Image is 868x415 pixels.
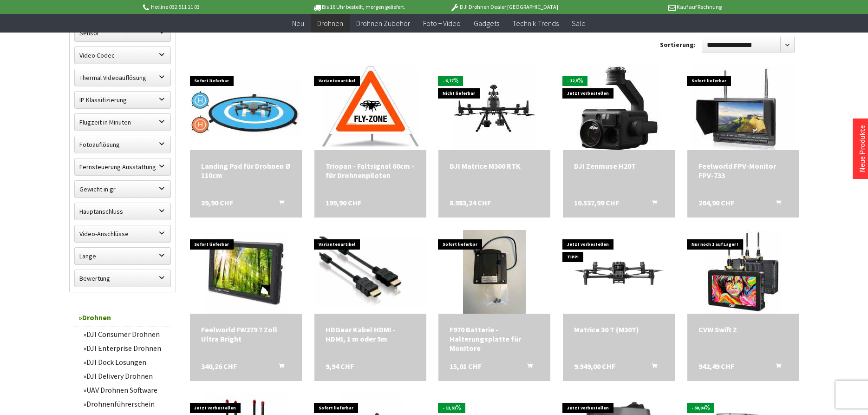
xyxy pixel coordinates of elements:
[563,240,675,303] img: Matrice 30 T (M30T)
[467,14,506,33] a: Gadgets
[201,325,291,343] div: Feelworld FW279 7 Zoll Ultra Bright
[322,66,419,150] img: Triopan - Faltsignal 60cm - für Drohnenpiloten
[698,362,734,371] span: 942,49 CHF
[506,14,565,33] a: Technik-Trends
[78,341,171,355] a: DJI Enterprise Drohnen
[201,161,291,180] a: Landing Pad für Drohnen Ø 110cm 39,90 CHF In den Warenkorb
[450,362,482,371] span: 15,01 CHF
[75,114,170,131] label: Flugzeit in Minuten
[75,158,170,175] label: Fernsteuerung Ausstattung
[350,14,417,33] a: Drohnen Zubehör
[565,14,592,33] a: Sale
[78,369,171,383] a: DJI Delivery Drohnen
[474,19,499,28] span: Gadgets
[78,327,171,341] a: DJI Consumer Drohnen
[204,230,287,314] img: Feelworld FW279 7 Zoll Ultra Bright
[450,325,539,353] a: F970 Batterie - Halterungsplatte für Monitore 15,01 CHF In den Warenkorb
[75,92,170,108] label: IP Klassifizierung
[314,237,426,307] img: HDGear Kabel HDMI - HDMI, 1 m oder 5m
[75,181,170,198] label: Gewicht in gr
[75,225,170,242] label: Video-Anschlüsse
[764,198,787,210] button: In den Warenkorb
[698,161,788,180] div: Feelworld FPV-Monitor FPV-733
[201,198,233,207] span: 39,90 CHF
[574,362,615,371] span: 9.949,00 CHF
[326,161,415,180] a: Triopan - Faltsignal 60cm - für Drohnenpiloten 199,90 CHF
[317,19,343,28] span: Drohnen
[572,19,586,28] span: Sale
[764,362,787,374] button: In den Warenkorb
[201,325,291,343] a: Feelworld FW279 7 Zoll Ultra Bright 340,26 CHF In den Warenkorb
[326,161,415,180] div: Triopan - Faltsignal 60cm - für Drohnenpiloten
[190,79,302,138] img: Landing Pad für Drohnen Ø 110cm
[577,66,660,150] img: DJI Zenmuse H20T
[326,198,361,207] span: 199,90 CHF
[574,198,619,207] span: 10.537,99 CHF
[356,19,410,28] span: Drohnen Zubehör
[705,230,781,314] img: CVW Swift Z
[857,125,867,172] a: Neue Produkte
[691,66,796,150] img: Feelworld FPV-Monitor FPV-733
[75,248,170,264] label: Länge
[512,19,559,28] span: Technik-Trends
[640,198,663,210] button: In den Warenkorb
[268,362,290,374] button: In den Warenkorb
[78,397,171,411] a: Drohnenführerschein
[142,1,287,13] p: Hotline 032 511 11 03
[75,203,170,220] label: Hauptanschluss
[417,14,467,33] a: Foto + Video
[450,198,491,207] span: 8.983,24 CHF
[292,19,304,28] span: Neu
[326,325,415,343] a: HDGear Kabel HDMI - HDMI, 1 m oder 5m 9,94 CHF
[75,47,170,64] label: Video Codec
[75,270,170,287] label: Bewertung
[78,383,171,397] a: UAV Drohnen Software
[450,325,539,353] div: F970 Batterie - Halterungsplatte für Monitore
[287,1,431,13] p: Bis 16 Uhr bestellt, morgen geliefert.
[75,136,170,153] label: Fotoauflösung
[577,1,722,13] p: Kauf auf Rechnung
[698,325,788,334] div: CVW Swift Z
[698,325,788,334] a: CVW Swift Z 942,49 CHF In den Warenkorb
[660,37,696,52] label: Sortierung:
[75,69,170,86] label: Thermal Videoauflösung
[574,325,664,334] a: Matrice 30 T (M30T) 9.949,00 CHF In den Warenkorb
[423,19,461,28] span: Foto + Video
[75,25,170,41] label: Sensor
[574,161,664,171] a: DJI Zenmuse H20T 10.537,99 CHF In den Warenkorb
[311,14,350,33] a: Drohnen
[326,362,354,371] span: 9,94 CHF
[286,14,311,33] a: Neu
[78,355,171,369] a: DJI Dock Lösungen
[201,362,237,371] span: 340,26 CHF
[574,325,664,334] div: Matrice 30 T (M30T)
[450,161,539,171] div: DJI Matrice M300 RTK
[516,362,538,374] button: In den Warenkorb
[326,325,415,343] div: HDGear Kabel HDMI - HDMI, 1 m oder 5m
[463,230,526,314] img: F970 Batterie - Halterungsplatte für Monitore
[698,161,788,180] a: Feelworld FPV-Monitor FPV-733 264,90 CHF In den Warenkorb
[640,362,663,374] button: In den Warenkorb
[574,161,664,171] div: DJI Zenmuse H20T
[268,198,290,210] button: In den Warenkorb
[201,161,291,180] div: Landing Pad für Drohnen Ø 110cm
[453,66,536,150] img: DJI Matrice M300 RTK
[450,161,539,171] a: DJI Matrice M300 RTK 8.983,24 CHF
[698,198,734,207] span: 264,90 CHF
[74,308,171,327] a: Drohnen
[431,1,576,13] p: DJI Drohnen Dealer [GEOGRAPHIC_DATA]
